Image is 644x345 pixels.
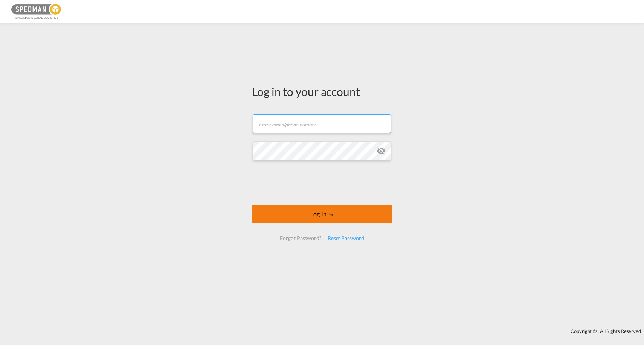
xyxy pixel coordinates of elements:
[252,84,392,99] div: Log in to your account
[325,231,367,245] div: Reset Password
[265,168,379,197] iframe: reCAPTCHA
[252,205,392,223] button: LOGIN
[377,146,386,155] md-icon: icon-eye-off
[253,114,391,133] input: Enter email/phone number
[277,231,324,245] div: Forgot Password?
[11,3,62,20] img: c12ca350ff1b11efb6b291369744d907.png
